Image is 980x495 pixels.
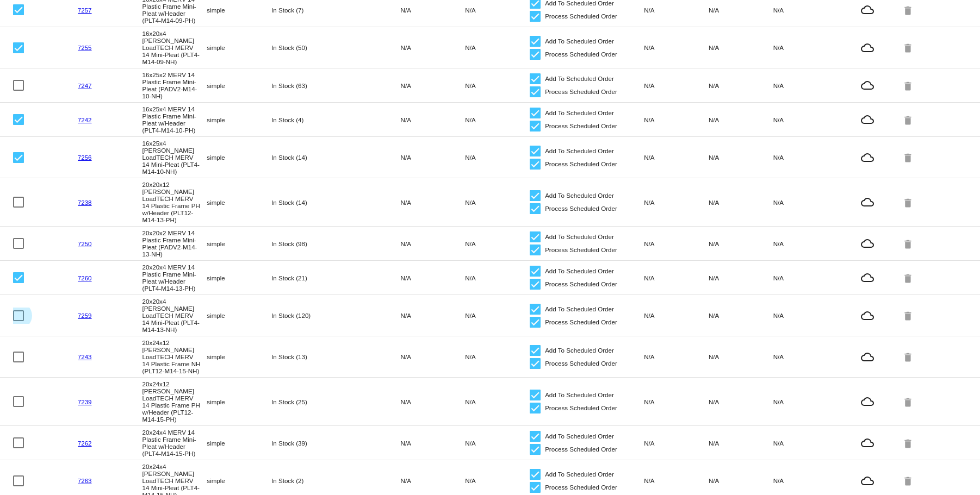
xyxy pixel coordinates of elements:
mat-cell: N/A [465,309,530,322]
mat-icon: cloud_queue [838,41,897,54]
span: Add To Scheduled Order [545,230,614,243]
mat-cell: In Stock (14) [271,196,336,209]
mat-cell: 20x24x12 [PERSON_NAME] LoadTECH MERV 14 Plastic Frame PH w/Header (PLT12-M14-15-PH) [142,378,207,425]
mat-cell: N/A [773,272,838,284]
mat-cell: N/A [465,4,530,16]
mat-cell: simple [207,114,271,126]
mat-cell: 16x25x2 MERV 14 Plastic Frame Mini-Pleat (PADV2-M14-10-NH) [142,68,207,102]
mat-cell: N/A [773,474,838,487]
mat-cell: N/A [644,396,709,408]
mat-cell: In Stock (14) [271,151,336,164]
span: Add To Scheduled Order [545,72,614,85]
mat-cell: N/A [709,41,773,54]
mat-cell: N/A [401,350,466,363]
mat-cell: N/A [401,474,466,487]
mat-cell: 20x20x4 [PERSON_NAME] LoadTECH MERV 14 Mini-Pleat (PLT4-M14-13-NH) [142,295,207,336]
mat-cell: 20x24x12 [PERSON_NAME] LoadTECH MERV 14 Plastic Frame NH (PLT12-M14-15-NH) [142,336,207,377]
mat-icon: cloud_queue [838,395,897,408]
mat-icon: cloud_queue [838,350,897,364]
mat-cell: 20x24x4 MERV 14 Plastic Frame Mini-Pleat w/Header (PLT4-M14-15-PH) [142,426,207,460]
a: 7257 [78,7,92,14]
a: 7263 [78,477,92,484]
mat-cell: N/A [465,41,530,54]
mat-icon: cloud_queue [838,309,897,322]
mat-cell: N/A [773,196,838,209]
mat-cell: N/A [401,437,466,449]
mat-cell: simple [207,41,271,54]
mat-icon: cloud_queue [838,151,897,164]
mat-cell: N/A [401,114,466,126]
mat-cell: N/A [644,474,709,487]
mat-cell: N/A [644,4,709,16]
mat-cell: simple [207,151,271,164]
mat-cell: N/A [773,237,838,250]
mat-icon: delete [902,77,915,94]
mat-cell: simple [207,437,271,449]
mat-cell: simple [207,79,271,92]
mat-cell: N/A [644,79,709,92]
mat-cell: In Stock (120) [271,309,336,322]
mat-icon: delete [902,235,915,252]
span: Process Scheduled Order [545,357,617,370]
mat-cell: 16x25x4 [PERSON_NAME] LoadTECH MERV 14 Mini-Pleat (PLT4-M14-10-NH) [142,137,207,178]
mat-cell: N/A [465,396,530,408]
span: Process Scheduled Order [545,443,617,456]
mat-icon: cloud_queue [838,3,897,16]
mat-icon: cloud_queue [838,271,897,284]
mat-cell: N/A [401,41,466,54]
mat-cell: N/A [401,4,466,16]
a: 7247 [78,82,92,89]
mat-cell: N/A [401,309,466,322]
mat-cell: N/A [709,151,773,164]
mat-cell: N/A [401,237,466,250]
mat-cell: N/A [401,79,466,92]
mat-cell: N/A [644,237,709,250]
mat-cell: In Stock (4) [271,114,336,126]
mat-cell: N/A [709,396,773,408]
mat-icon: delete [902,111,915,128]
span: Add To Scheduled Order [545,189,614,202]
mat-cell: N/A [709,237,773,250]
mat-cell: 16x25x4 MERV 14 Plastic Frame Mini-Pleat w/Header (PLT4-M14-10-PH) [142,103,207,136]
span: Process Scheduled Order [545,202,617,215]
mat-cell: 20x20x2 MERV 14 Plastic Frame Mini-Pleat (PADV2-M14-13-NH) [142,227,207,260]
span: Process Scheduled Order [545,481,617,494]
mat-cell: N/A [401,196,466,209]
mat-cell: 16x20x4 [PERSON_NAME] LoadTECH MERV 14 Mini-Pleat (PLT4-M14-09-NH) [142,27,207,68]
mat-icon: cloud_queue [838,474,897,487]
mat-icon: delete [902,2,915,18]
mat-icon: delete [902,194,915,211]
mat-cell: N/A [773,79,838,92]
span: Add To Scheduled Order [545,303,614,316]
mat-icon: cloud_queue [838,237,897,250]
mat-cell: simple [207,474,271,487]
span: Process Scheduled Order [545,85,617,98]
span: Process Scheduled Order [545,158,617,171]
mat-cell: In Stock (21) [271,272,336,284]
span: Process Scheduled Order [545,48,617,61]
span: Add To Scheduled Order [545,35,614,48]
span: Add To Scheduled Order [545,389,614,402]
mat-cell: In Stock (98) [271,237,336,250]
mat-cell: In Stock (7) [271,4,336,16]
a: 7255 [78,44,92,51]
mat-cell: N/A [773,396,838,408]
mat-cell: simple [207,237,271,250]
mat-cell: N/A [401,272,466,284]
mat-cell: N/A [773,309,838,322]
span: Add To Scheduled Order [545,430,614,443]
mat-icon: cloud_queue [838,436,897,449]
mat-cell: N/A [773,151,838,164]
span: Add To Scheduled Order [545,145,614,158]
mat-cell: In Stock (50) [271,41,336,54]
span: Process Scheduled Order [545,278,617,291]
mat-cell: In Stock (63) [271,79,336,92]
mat-icon: delete [902,393,915,410]
mat-cell: simple [207,350,271,363]
mat-icon: delete [902,435,915,452]
span: Process Scheduled Order [545,10,617,23]
mat-cell: simple [207,4,271,16]
a: 7238 [78,199,92,206]
mat-cell: N/A [644,437,709,449]
mat-cell: N/A [709,114,773,126]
